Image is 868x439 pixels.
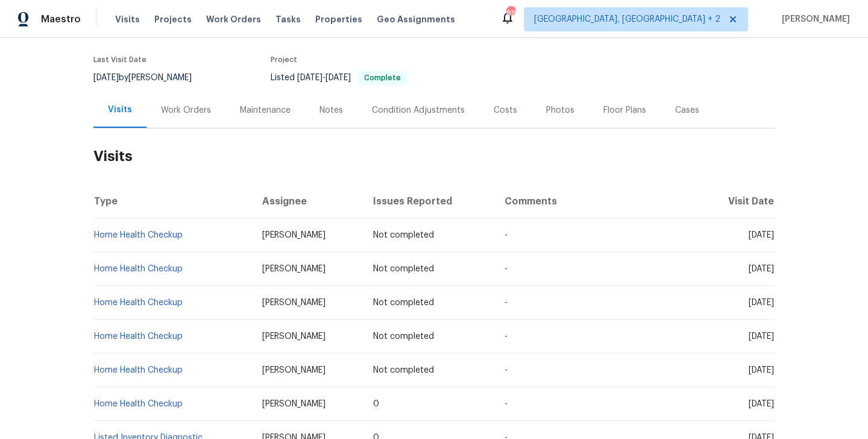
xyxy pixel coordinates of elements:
span: Not completed [373,265,434,273]
span: Visits [115,13,140,25]
h2: Visits [93,128,775,185]
th: Comments [495,185,699,218]
div: Condition Adjustments [372,104,465,116]
a: Home Health Checkup [94,231,183,239]
span: - [505,366,508,374]
span: Tasks [275,15,301,24]
a: Home Health Checkup [94,366,183,374]
span: - [505,231,508,239]
span: 0 [373,400,379,408]
span: [PERSON_NAME] [262,265,325,273]
a: Home Health Checkup [94,265,183,273]
div: Maintenance [240,104,291,116]
div: Work Orders [161,104,211,116]
span: - [297,74,351,82]
span: Geo Assignments [377,13,455,25]
span: Complete [359,74,406,81]
div: Floor Plans [603,104,646,116]
div: Notes [319,104,343,116]
span: Not completed [373,332,434,341]
th: Visit Date [699,185,775,218]
span: Maestro [41,13,81,25]
span: [PERSON_NAME] [777,13,850,25]
span: Project [271,56,297,63]
span: [DATE] [749,298,774,307]
span: Properties [315,13,362,25]
span: - [505,400,508,408]
span: [PERSON_NAME] [262,366,325,374]
span: Not completed [373,366,434,374]
span: [PERSON_NAME] [262,332,325,341]
span: [DATE] [749,231,774,239]
span: [DATE] [93,74,119,82]
span: Not completed [373,231,434,239]
span: [PERSON_NAME] [262,231,325,239]
th: Type [93,185,253,218]
span: Listed [271,74,407,82]
span: [DATE] [749,265,774,273]
div: Photos [546,104,574,116]
span: [PERSON_NAME] [262,400,325,408]
th: Assignee [253,185,363,218]
div: Visits [108,104,132,116]
span: [GEOGRAPHIC_DATA], [GEOGRAPHIC_DATA] + 2 [534,13,720,25]
span: [DATE] [297,74,322,82]
a: Home Health Checkup [94,332,183,341]
span: - [505,265,508,273]
span: - [505,298,508,307]
span: Projects [154,13,192,25]
span: [DATE] [749,366,774,374]
div: by [PERSON_NAME] [93,71,206,85]
span: Last Visit Date [93,56,146,63]
span: Work Orders [206,13,261,25]
span: - [505,332,508,341]
th: Issues Reported [363,185,495,218]
a: Home Health Checkup [94,400,183,408]
span: [DATE] [749,400,774,408]
span: [DATE] [749,332,774,341]
div: 88 [506,7,515,19]
span: [DATE] [325,74,351,82]
div: Cases [675,104,699,116]
span: [PERSON_NAME] [262,298,325,307]
span: Not completed [373,298,434,307]
div: Costs [494,104,517,116]
a: Home Health Checkup [94,298,183,307]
